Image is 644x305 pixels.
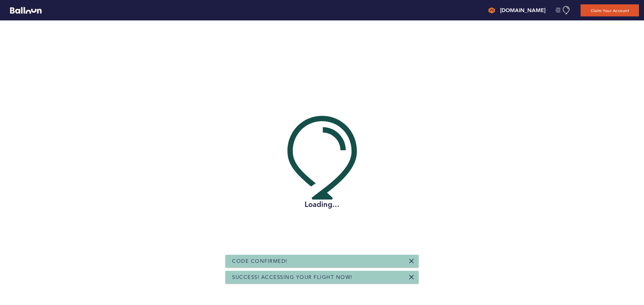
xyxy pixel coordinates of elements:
div: Code Confirmed! [225,255,419,268]
h2: Loading... [287,200,357,210]
button: Claim Your Account [581,4,639,16]
button: Manage Account [555,6,571,14]
h4: [DOMAIN_NAME] [500,6,545,14]
div: Success! Accessing your flight now! [225,271,419,284]
a: Balloon [5,7,42,14]
svg: Balloon [10,7,42,14]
